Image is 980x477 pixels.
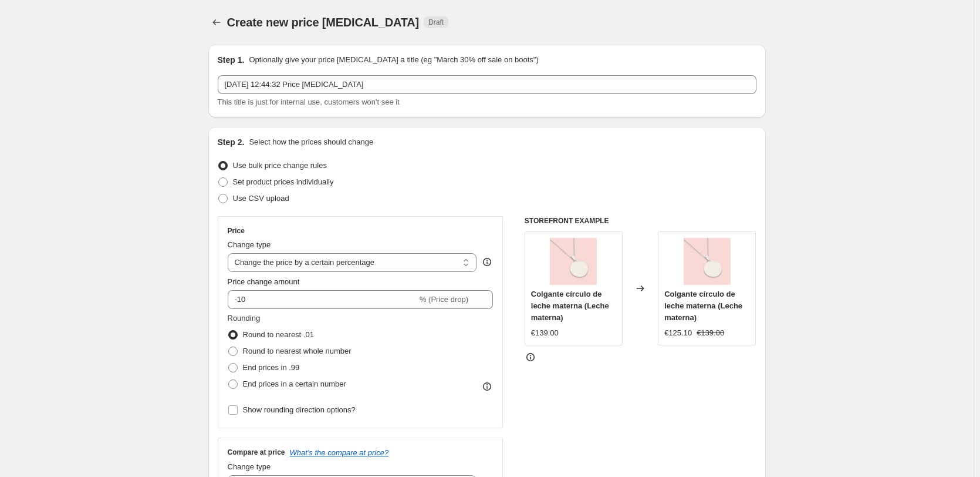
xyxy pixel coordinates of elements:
[481,256,493,268] div: help
[228,448,285,457] h3: Compare at price
[218,98,400,106] span: This title is just for internal use, customers won't see it
[233,177,334,186] span: Set product prices individually
[218,54,245,66] h2: Step 1.
[550,238,597,285] img: Tesoros_De_Vida_01_PRS_10133_1_80x.jpg
[664,290,742,322] span: Colgante círculo de leche materna (Leche materna)
[228,277,300,286] span: Price change amount
[228,314,261,323] span: Rounding
[233,161,327,170] span: Use bulk price change rules
[531,290,609,322] span: Colgante círculo de leche materna (Leche materna)
[228,226,245,236] h3: Price
[243,379,346,388] span: End prices in a certain number
[525,216,756,226] h6: STOREFRONT EXAMPLE
[218,75,756,94] input: 30% off holiday sale
[243,347,352,355] span: Round to nearest whole number
[420,295,468,304] span: % (Price drop)
[227,16,420,29] span: Create new price [MEDICAL_DATA]
[531,327,559,339] div: €139.00
[208,14,225,31] button: Price change jobs
[228,462,271,471] span: Change type
[684,238,731,285] img: Tesoros_De_Vida_01_PRS_10133_1_80x.jpg
[243,330,314,339] span: Round to nearest .01
[664,327,692,339] div: €125.10
[243,363,300,372] span: End prices in .99
[218,136,245,148] h2: Step 2.
[243,405,356,414] span: Show rounding direction options?
[290,448,389,457] button: What's the compare at price?
[233,194,289,203] span: Use CSV upload
[228,290,417,309] input: -15
[428,18,444,27] span: Draft
[249,136,373,148] p: Select how the prices should change
[228,240,271,249] span: Change type
[249,54,538,66] p: Optionally give your price [MEDICAL_DATA] a title (eg "March 30% off sale on boots")
[697,327,724,339] strike: €139.00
